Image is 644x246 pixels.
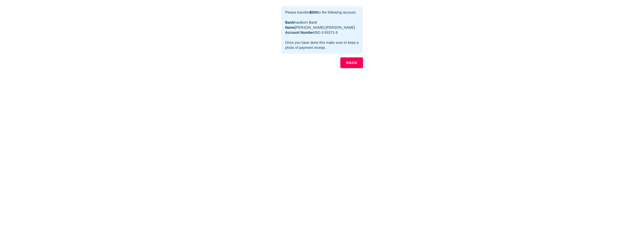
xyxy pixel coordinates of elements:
button: BACK [340,57,363,68]
b: Name [285,25,295,29]
div: Please transfer to the following account. Kasikorn Bank [PERSON_NAME]-[PERSON_NAME] 092-3-93371-9... [285,8,359,52]
b: Bank [285,20,294,24]
b: ฿500 [309,10,318,14]
b: Account Number [285,30,314,34]
b: BACK [346,59,357,66]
